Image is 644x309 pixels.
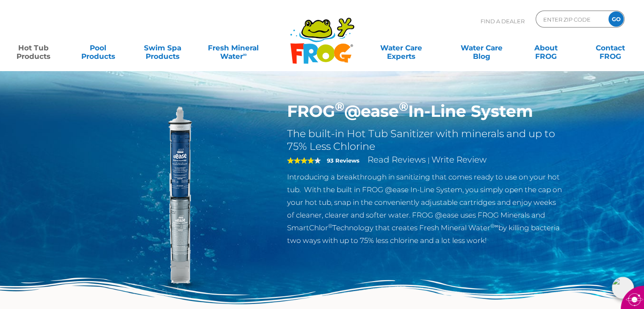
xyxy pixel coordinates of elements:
img: openIcon [612,277,634,299]
h1: FROG @ease In-Line System [287,102,564,121]
a: Hot TubProducts [8,39,58,56]
a: Water CareBlog [456,39,506,56]
a: Water CareExperts [360,39,442,56]
a: ContactFROG [586,39,636,56]
strong: 93 Reviews [327,157,359,164]
a: PoolProducts [73,39,123,56]
input: GO [608,11,624,27]
p: Introducing a breakthrough in sanitizing that comes ready to use on your hot tub. With the built ... [287,171,564,247]
a: Read Reviews [368,154,426,165]
sup: ∞ [243,51,246,58]
span: 4 [287,157,314,164]
a: AboutFROG [521,39,571,56]
sup: ® [399,99,408,114]
span: | [428,156,430,164]
sup: ® [335,99,344,114]
sup: ® [328,223,332,229]
input: Zip Code Form [542,13,600,25]
a: Swim SpaProducts [138,39,188,56]
a: Fresh MineralWater∞ [202,39,265,56]
h2: The built-in Hot Tub Sanitizer with minerals and up to 75% Less Chlorine [287,127,564,153]
img: inline-system.png [81,102,275,295]
a: Write Review [431,154,486,165]
sup: ®∞ [490,223,498,229]
p: Find A Dealer [481,11,525,32]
